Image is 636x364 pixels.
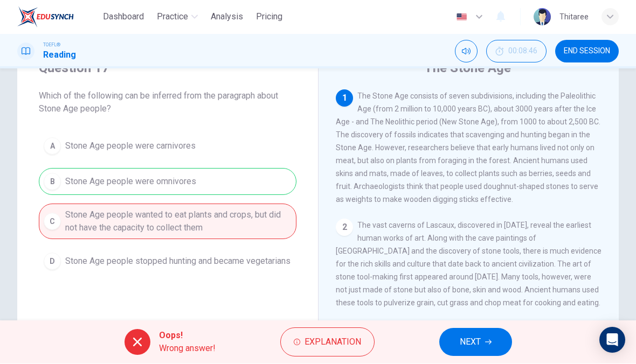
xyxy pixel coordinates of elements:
div: 2 [336,219,353,236]
div: Hide [486,40,547,63]
h1: Reading [43,49,76,62]
a: EduSynch logo [17,6,99,28]
span: 00:08:46 [508,47,537,56]
span: Oops! [159,330,216,342]
button: Analysis [206,8,247,27]
div: Thitaree [559,11,589,24]
button: 00:08:46 [486,40,547,63]
button: Pricing [252,8,287,27]
span: Analysis [211,11,243,24]
span: Dashboard [103,11,144,24]
img: en [455,13,468,22]
div: Open Intercom Messenger [599,327,625,353]
div: Mute [455,40,478,63]
span: NEXT [460,335,481,350]
span: Explanation [305,335,361,350]
button: END SESSION [555,40,619,63]
button: Practice [153,8,202,27]
button: NEXT [439,328,512,356]
span: Wrong answer! [159,342,216,355]
button: Dashboard [99,8,148,27]
span: The vast caverns of Lascaux, discovered in [DATE], reveal the earliest human works of art. Along ... [336,221,602,307]
button: Explanation [280,328,375,357]
img: Profile picture [534,9,551,26]
div: 1 [336,90,353,107]
span: TOEFL® [43,41,60,49]
span: END SESSION [564,47,610,56]
span: Practice [157,11,188,24]
span: Pricing [256,11,282,24]
span: The Stone Age consists of seven subdivisions, including the Paleolithic Age (from 2 million to 10... [336,92,600,204]
img: EduSynch logo [17,6,74,28]
span: Which of the following can be inferred from the paragraph about Stone Age people? [39,90,296,116]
